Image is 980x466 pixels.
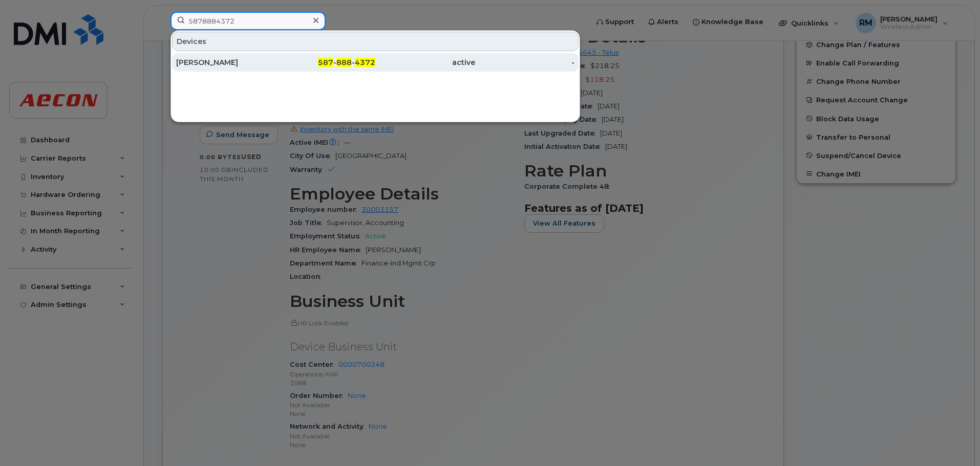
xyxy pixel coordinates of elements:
div: active [375,57,475,68]
input: Find something... [171,12,326,30]
div: [PERSON_NAME] [176,57,276,68]
a: [PERSON_NAME]587-888-4372active- [172,53,579,72]
div: Devices [172,32,579,51]
div: - [475,57,575,68]
div: - - [276,57,376,68]
span: 4372 [355,58,375,67]
span: 587 [318,58,333,67]
span: 888 [336,58,352,67]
